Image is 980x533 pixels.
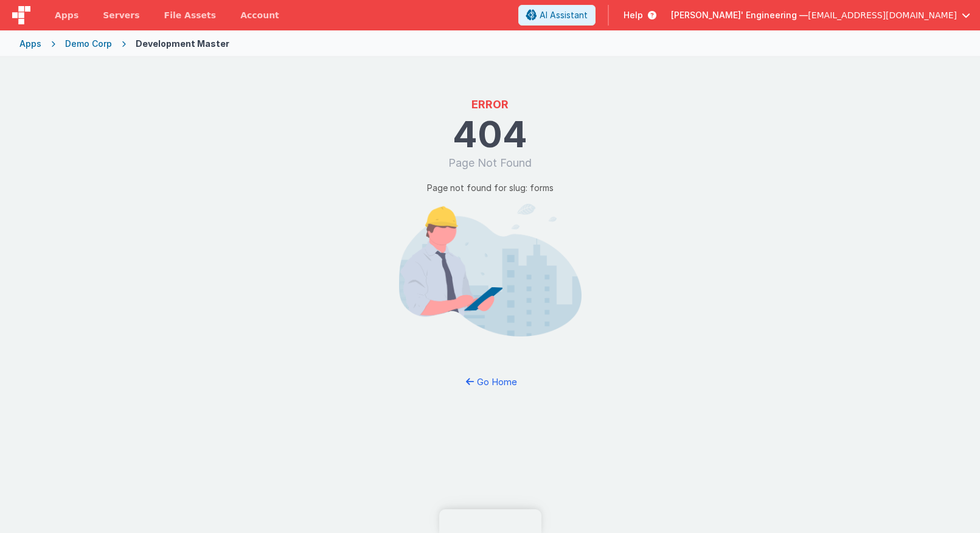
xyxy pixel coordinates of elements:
[518,5,596,26] button: AI Assistant
[427,181,554,194] p: Page not found for slug: forms
[164,9,217,21] span: File Assets
[471,96,509,113] h1: ERROR
[540,9,588,21] span: AI Assistant
[454,371,526,393] button: Go Home
[103,9,139,21] span: Servers
[448,155,532,172] h1: Page Not Found
[65,38,112,50] div: Demo Corp
[808,9,957,21] span: [EMAIL_ADDRESS][DOMAIN_NAME]
[136,38,229,50] div: Development Master
[55,9,78,21] span: Apps
[19,38,41,50] div: Apps
[671,9,808,21] span: [PERSON_NAME]' Engineering —
[453,116,527,152] h1: 404
[624,9,643,21] span: Help
[671,9,970,21] button: [PERSON_NAME]' Engineering — [EMAIL_ADDRESS][DOMAIN_NAME]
